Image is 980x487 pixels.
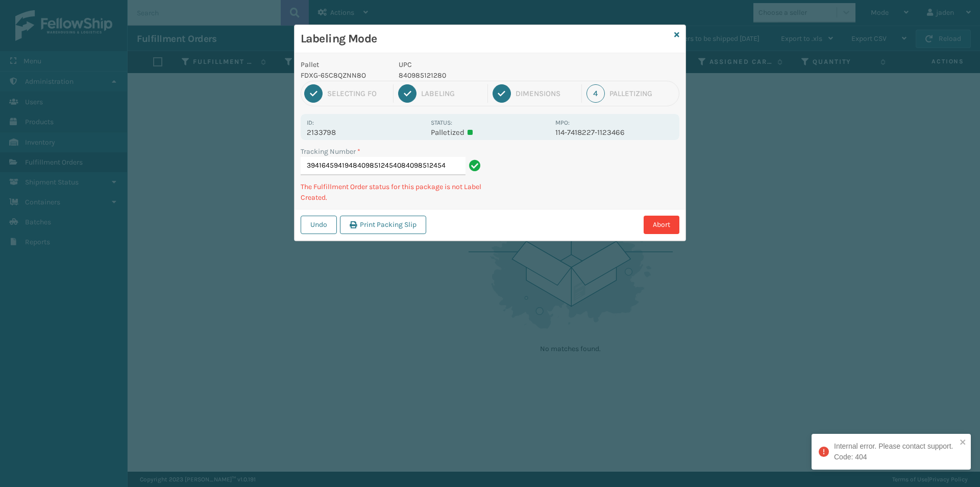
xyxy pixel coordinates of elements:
p: The Fulfillment Order status for this package is not Label Created. [301,181,484,203]
div: Labeling [421,89,482,98]
label: Status: [431,119,452,126]
p: 114-7418227-1123466 [555,128,673,137]
p: 2133798 [307,128,425,137]
div: Dimensions [516,89,577,98]
div: 4 [586,84,605,103]
button: close [960,438,967,448]
button: Abort [644,216,679,234]
div: 1 [304,84,323,103]
p: Pallet [301,59,386,70]
label: Id: [307,119,314,126]
button: Print Packing Slip [340,216,426,234]
h3: Labeling Mode [301,31,670,47]
div: Internal error. Please contact support. Code: 404 [834,441,957,462]
label: MPO: [555,119,570,126]
label: Tracking Number [301,146,360,157]
p: 840985121280 [399,70,549,81]
div: Selecting FO [327,89,388,98]
div: Palletizing [609,89,676,98]
button: Undo [301,216,337,234]
p: UPC [399,59,549,70]
p: FDXG-65C8QZNN8O [301,70,386,81]
div: 2 [398,84,416,103]
div: 3 [493,84,511,103]
p: Palletized [431,128,549,137]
